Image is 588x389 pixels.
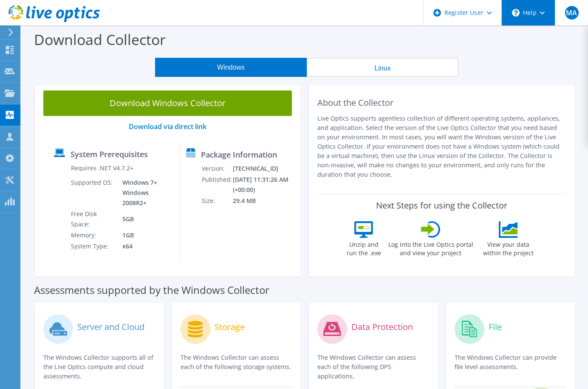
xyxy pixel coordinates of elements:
[376,200,507,211] label: Next Steps for using the Collector
[43,90,292,116] a: Download Windows Collector
[317,353,429,381] p: The Windows Collector can assess each of the following DPS applications.
[71,209,116,230] td: Free Disk Space:
[71,150,148,158] label: System Prerequisites
[201,174,232,195] td: Published:
[201,150,277,159] label: Package Information
[71,177,116,209] td: Supported OS:
[307,58,458,77] button: Linux
[155,58,307,77] button: Windows
[201,163,232,174] td: Version:
[181,353,292,372] p: The Windows Collector can assess each of the following storage systems.
[116,230,172,241] td: 1GB
[317,114,566,179] p: Live Optics supports agentless collection of different operating systems, appliances, and applica...
[116,241,172,252] td: x64
[215,323,245,331] label: Storage
[478,238,539,257] label: View your data within the project
[317,98,566,108] h2: About the Collector
[77,323,144,331] label: Server and Cloud
[388,238,474,257] label: Log into the Live Optics portal and view your project
[232,195,297,206] td: 29.4 MB
[351,323,413,331] label: Data Protection
[512,9,520,17] svg: \n
[232,163,297,174] td: [TECHNICAL_ID]
[201,195,232,206] td: Size:
[129,122,206,131] a: Download via direct link
[71,241,116,252] td: System Type:
[34,286,269,294] label: Assessments supported by the Windows Collector
[455,353,566,372] p: The Windows Collector can provide file level assessments.
[71,164,133,172] label: Requires .NET V4.7.2+
[71,230,116,241] td: Memory:
[565,6,579,20] span: MA
[232,174,297,195] td: [DATE] 11:31:26 AM (+00:00)
[345,238,384,257] label: Unzip and run the .exe
[116,209,172,230] td: 5GB
[34,30,166,49] label: Download Collector
[43,353,155,381] p: The Windows Collector supports all of the Live Optics compute and cloud assessments.
[489,323,502,331] label: File
[116,177,172,209] td: Windows 7+ Windows 2008R2+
